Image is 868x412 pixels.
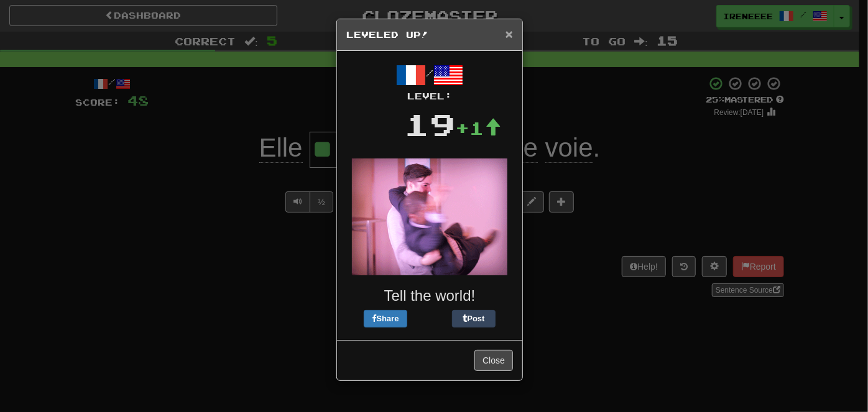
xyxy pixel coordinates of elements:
button: Close [506,27,513,40]
button: Share [364,310,407,327]
span: × [506,27,513,41]
img: spinning-7b6715965d7e0220b69722fa66aa21efa1181b58e7b7375ebe2c5b603073e17d.gif [352,158,507,275]
button: Close [474,350,513,371]
h3: Tell the world! [346,288,513,304]
div: / [346,60,513,103]
div: 19 [404,103,455,146]
button: Post [452,310,496,327]
div: +1 [455,116,501,140]
iframe: X Post Button [407,310,452,327]
h5: Leveled Up! [346,29,513,41]
div: Level: [346,90,513,103]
